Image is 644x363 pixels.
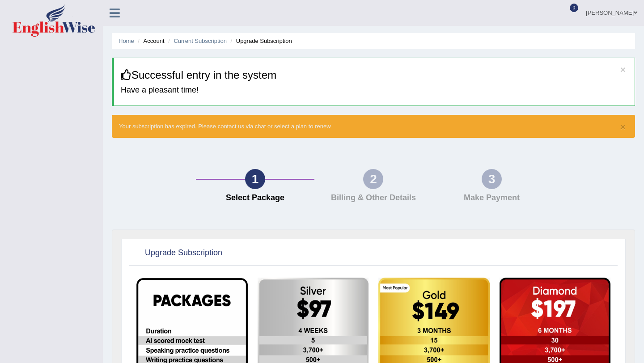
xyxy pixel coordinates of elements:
div: Your subscription has expired. Please contact us via chat or select a plan to renew [112,115,635,138]
li: Account [136,37,164,45]
button: × [620,65,626,74]
h4: Select Package [200,194,309,203]
li: Upgrade Subscription [229,37,292,45]
h4: Make Payment [437,194,546,203]
div: 3 [482,169,502,189]
h2: Upgrade Subscription [131,246,222,260]
h4: Have a pleasant time! [121,86,628,95]
h3: Successful entry in the system [121,69,628,81]
a: Current Subscription [174,38,227,44]
div: 2 [363,169,383,189]
button: × [620,122,626,131]
span: 0 [570,4,579,12]
a: Home [119,38,134,44]
h4: Billing & Other Details [319,194,428,203]
div: 1 [245,169,265,189]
